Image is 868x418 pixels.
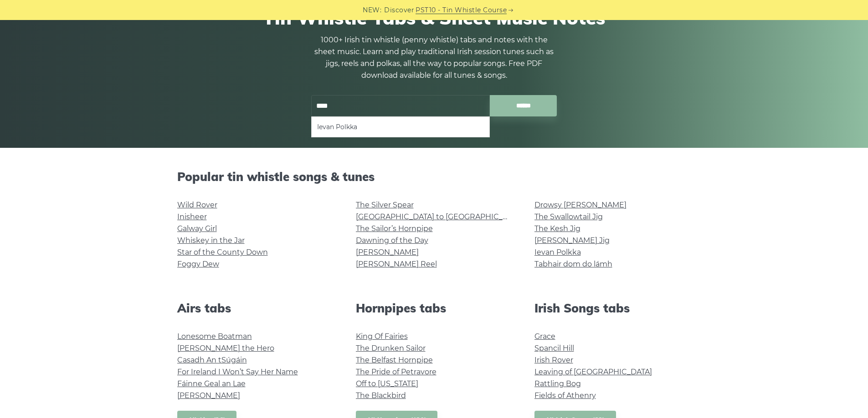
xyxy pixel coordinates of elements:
a: [PERSON_NAME] [177,391,240,400]
a: Ievan Polkka [534,248,581,257]
a: Fáinne Geal an Lae [177,379,246,388]
a: Off to [US_STATE] [356,379,418,388]
a: The Sailor’s Hornpipe [356,224,433,233]
a: The Silver Spear [356,201,414,209]
a: Galway Girl [177,224,217,233]
a: PST10 - Tin Whistle Course [416,5,507,15]
a: Casadh An tSúgáin [177,356,247,364]
span: NEW: [363,5,381,15]
a: Rattling Bog [534,379,581,388]
a: Tabhair dom do lámh [534,260,612,268]
a: The Belfast Hornpipe [356,356,433,364]
h2: Airs tabs [177,301,334,315]
a: [PERSON_NAME] [356,248,419,257]
a: Star of the County Down [177,248,268,257]
a: The Blackbird [356,391,406,400]
a: Wild Rover [177,201,217,209]
a: Spancil Hill [534,344,574,353]
a: For Ireland I Won’t Say Her Name [177,368,298,376]
h2: Popular tin whistle songs & tunes [177,170,691,184]
a: The Kesh Jig [534,224,580,233]
h1: Tin Whistle Tabs & Sheet Music Notes [177,7,691,29]
p: 1000+ Irish tin whistle (penny whistle) tabs and notes with the sheet music. Learn and play tradi... [311,34,557,81]
h2: Irish Songs tabs [534,301,691,315]
a: [GEOGRAPHIC_DATA] to [GEOGRAPHIC_DATA] [356,212,524,221]
a: Fields of Athenry [534,391,596,400]
a: Inisheer [177,212,207,221]
a: [PERSON_NAME] Reel [356,260,437,268]
a: Grace [534,332,555,341]
a: The Drunken Sailor [356,344,426,353]
span: Discover [384,5,414,15]
a: The Swallowtail Jig [534,212,603,221]
a: Dawning of the Day [356,236,428,245]
a: Whiskey in the Jar [177,236,245,245]
a: Lonesome Boatman [177,332,252,341]
a: [PERSON_NAME] the Hero [177,344,274,353]
a: [PERSON_NAME] Jig [534,236,610,245]
h2: Hornpipes tabs [356,301,513,315]
a: Irish Rover [534,356,573,364]
li: Ievan Polkka [317,121,484,132]
a: Foggy Dew [177,260,219,268]
a: King Of Fairies [356,332,408,341]
a: Leaving of [GEOGRAPHIC_DATA] [534,368,652,376]
a: Drowsy [PERSON_NAME] [534,201,627,209]
a: The Pride of Petravore [356,368,437,376]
